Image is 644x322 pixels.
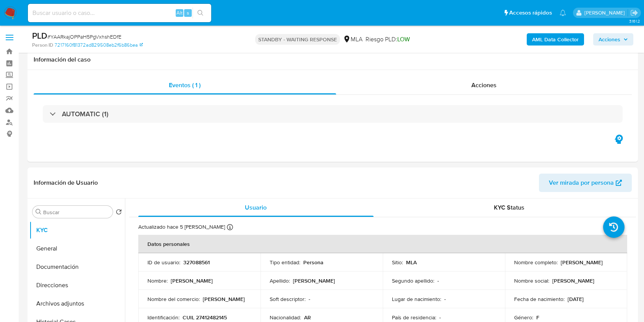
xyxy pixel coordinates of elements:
p: [PERSON_NAME] [561,259,603,266]
p: 327088561 [183,259,210,266]
p: - [437,277,439,284]
p: [PERSON_NAME] [552,277,594,284]
p: - [444,296,446,302]
span: Riesgo PLD: [366,35,410,44]
p: Persona [303,259,324,266]
p: Género : [514,314,533,321]
button: Direcciones [29,276,125,294]
p: juanbautista.fernandez@mercadolibre.com [584,9,628,16]
a: Notificaciones [560,10,566,16]
span: Alt [176,9,183,16]
p: MLA [406,259,417,266]
p: Lugar de nacimiento : [392,296,441,302]
button: Buscar [36,209,42,215]
p: Sitio : [392,259,403,266]
th: Datos personales [138,235,627,253]
button: Documentación [29,258,125,276]
button: Volver al orden por defecto [116,209,122,217]
b: Person ID [32,42,53,49]
span: Acciones [599,33,620,46]
span: KYC Status [494,203,524,212]
p: Nombre completo : [514,259,558,266]
span: Usuario [245,203,267,212]
p: Apellido : [270,277,290,284]
input: Buscar [43,209,110,216]
p: F [536,314,539,321]
h1: Información del caso [34,56,632,63]
b: AML Data Collector [532,33,579,46]
h3: AUTOMATIC (1) [62,110,108,118]
p: Nombre social : [514,277,549,284]
p: [PERSON_NAME] [171,277,213,284]
button: General [29,239,125,258]
div: MLA [343,35,362,44]
p: Nacionalidad : [270,314,301,321]
p: País de residencia : [392,314,436,321]
button: Ver mirada por persona [539,174,632,192]
p: Tipo entidad : [270,259,300,266]
span: s [187,9,189,16]
p: [PERSON_NAME] [293,277,335,284]
p: - [309,296,310,302]
span: # YAARkajOPPaH5PgVxhshEDfE [47,33,121,41]
p: Fecha de nacimiento : [514,296,565,302]
button: search-icon [193,8,208,18]
p: [PERSON_NAME] [203,296,245,302]
b: PLD [32,29,47,42]
span: Ver mirada por persona [549,174,614,192]
p: AR [304,314,311,321]
button: Archivos adjuntos [29,294,125,313]
span: LOW [397,35,410,44]
p: ID de usuario : [147,259,180,266]
span: Accesos rápidos [509,9,552,17]
a: Salir [630,9,638,17]
p: Actualizado hace 5 [PERSON_NAME] [138,223,225,231]
p: Soft descriptor : [270,296,306,302]
input: Buscar usuario o caso... [28,8,211,18]
span: Acciones [471,81,497,89]
h1: Información de Usuario [34,179,98,187]
a: 7217160f81372ad829508eb2f6b86bea [55,42,143,49]
p: STANDBY - WAITING RESPONSE [255,34,340,45]
button: Acciones [593,33,633,46]
p: Nombre : [147,277,168,284]
p: Segundo apellido : [392,277,434,284]
p: Nombre del comercio : [147,296,200,302]
span: Eventos ( 1 ) [169,81,201,89]
p: Identificación : [147,314,180,321]
button: AML Data Collector [527,33,584,46]
div: AUTOMATIC (1) [43,105,623,123]
p: [DATE] [568,296,584,302]
button: KYC [29,221,125,239]
p: CUIL 27412482145 [183,314,227,321]
p: - [439,314,441,321]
